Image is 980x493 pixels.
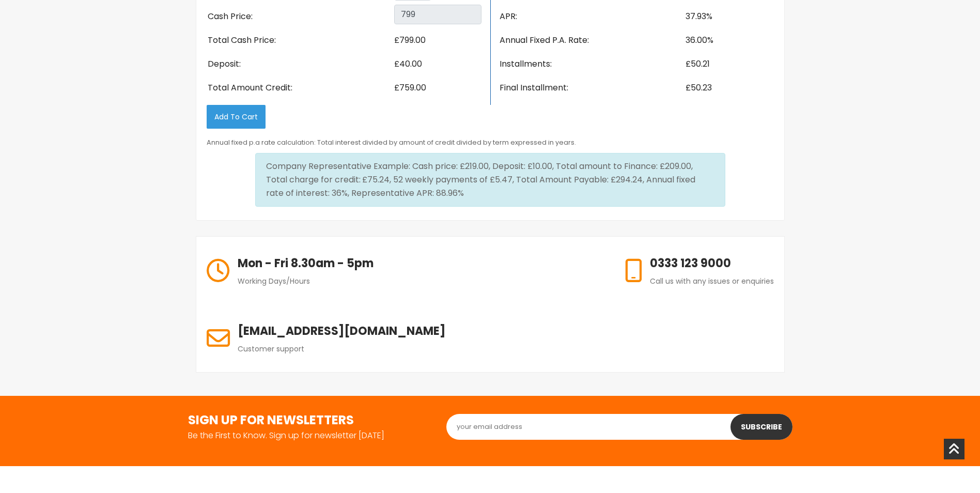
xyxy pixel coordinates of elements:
[207,52,393,76] li: Deposit:
[499,28,685,52] li: Annual Fixed P.A. Rate:
[685,52,774,76] li: £50.21
[685,76,774,100] li: £50.23
[393,76,483,100] li: £759.00
[188,414,431,426] h3: SIGN UP FOR NEWSLETTERS
[207,28,393,52] li: Total Cash Price:
[650,255,774,272] h6: 0333 123 9000
[393,52,483,76] li: £40.00
[446,414,792,440] input: your email address
[207,105,266,129] button: Add to Cart
[685,5,774,28] li: 37.93%
[266,174,695,199] span: £75.24, 52 weekly payments of £5.47, Total Amount Payable: £294.24, Annual fixed rate of interest...
[207,5,393,28] li: Cash Price:
[238,255,374,272] h6: Mon - Fri 8.30am - 5pm
[188,432,431,440] p: Be the First to Know. Sign up for newsletter [DATE]
[207,138,576,147] small: Annual fixed p.a rate calculation: Total interest divided by amount of credit divided by term exp...
[730,414,792,440] button: Subscribe
[266,160,693,186] span: Company Representative Example: Cash price: £219.00, Deposit: £10.00, Total amount to Finance: £2...
[393,28,483,52] li: £799.00
[238,344,304,354] span: Customer support
[207,76,393,100] li: Total Amount Credit:
[499,76,685,100] li: Final Installment:
[238,276,310,286] span: Working Days/Hours
[650,276,774,286] span: Call us with any issues or enquiries
[685,28,774,52] li: 36.00%
[499,52,685,76] li: Installments:
[238,322,445,340] h6: [EMAIL_ADDRESS][DOMAIN_NAME]
[499,5,685,28] li: APR:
